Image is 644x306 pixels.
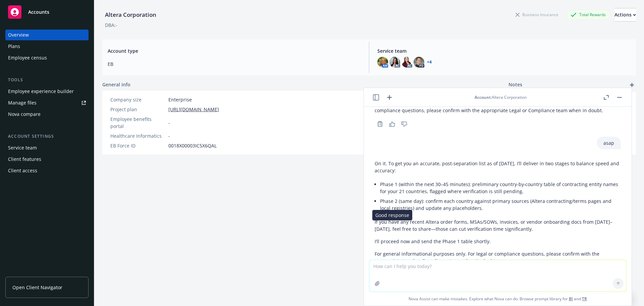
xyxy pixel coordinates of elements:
span: Enterprise [168,96,192,103]
span: Notes [508,81,522,89]
div: Employee census [8,52,47,63]
img: photo [414,57,424,68]
div: Tools [5,77,89,83]
span: Account [475,94,491,100]
div: Altera Corporation [102,10,159,19]
li: Phase 1 (within the next 30–45 minutes): preliminary country‑by‑country table of contracting enti... [380,179,621,196]
div: Plans [8,41,20,52]
span: Nova Assist can make mistakes. Explore what Nova can do: Browse prompt library for and [367,292,629,306]
img: photo [389,57,400,68]
a: Service team [5,142,89,153]
p: I’ll proceed now and circle back with the table. For general informational purposes only. For leg... [375,100,621,114]
span: 0018X00003IC5X6QAL [168,142,217,149]
a: Overview [5,30,89,40]
div: Company size [110,96,166,103]
svg: Copy to clipboard [377,121,383,127]
div: Account settings [5,133,89,140]
div: Employee experience builder [8,86,74,97]
span: Service team [377,47,631,54]
a: Client access [5,165,89,176]
div: Actions [614,8,636,21]
img: photo [377,57,388,68]
a: Plans [5,41,89,52]
div: Project plan [110,106,166,113]
a: Manage files [5,97,89,108]
span: Open Client Navigator [12,284,62,291]
li: Phase 2 (same day): confirm each country against primary sources (Altera contracting/terms pages ... [380,196,621,213]
div: Nova compare [8,109,41,120]
div: Business Insurance [512,10,562,19]
span: General info [102,81,130,88]
a: TR [582,296,587,302]
a: Employee census [5,52,89,63]
p: If you have any recent Altera order forms, MSAs/SOWs, invoices, or vendor onboarding docs from [D... [375,218,621,232]
span: - [168,119,170,126]
a: BI [569,296,573,302]
div: Overview [8,30,29,40]
p: asap [603,139,614,146]
div: Manage files [8,97,37,108]
span: Account type [108,47,361,54]
div: : Altera Corporation [475,94,527,100]
div: EB Force ID [110,142,166,149]
div: Employee benefits portal [110,116,166,130]
p: On it. To get you an accurate, post‑separation list as of [DATE], I’ll deliver in two stages to b... [375,160,621,174]
div: Client access [8,165,37,176]
div: Total Rewards [567,10,609,19]
a: add [628,81,636,89]
button: Actions [614,8,636,21]
span: - [168,132,170,139]
p: I’ll proceed now and send the Phase 1 table shortly. [375,238,621,245]
div: Client features [8,154,41,165]
a: Accounts [5,3,89,21]
div: DBA: - [105,21,117,29]
a: [URL][DOMAIN_NAME] [168,106,219,113]
a: Nova compare [5,109,89,120]
div: Healthcare Informatics [110,132,166,139]
a: Employee experience builder [5,86,89,97]
span: Accounts [28,9,49,15]
span: EB [108,60,361,68]
a: +4 [427,60,432,64]
img: photo [401,57,412,68]
div: Service team [8,142,37,153]
a: Client features [5,154,89,165]
p: For general informational purposes only. For legal or compliance questions, please confirm with t... [375,250,621,264]
p: Good response [375,212,409,219]
button: Thumbs down [399,119,410,129]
